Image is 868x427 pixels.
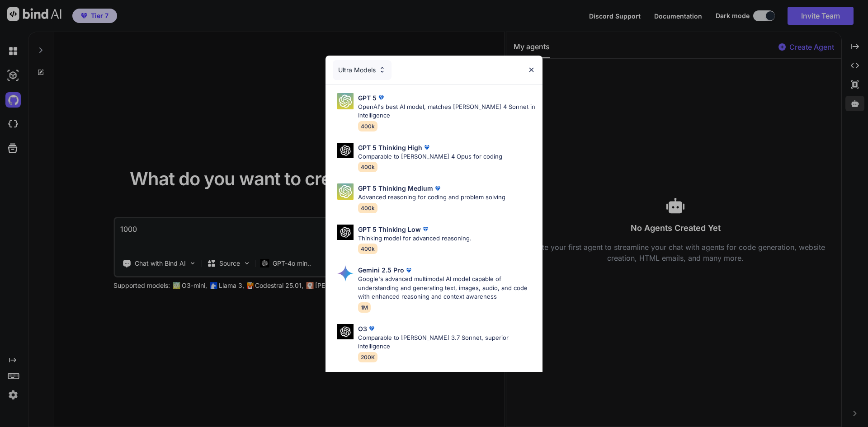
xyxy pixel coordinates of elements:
img: premium [433,184,442,193]
p: GPT 5 Thinking Medium [358,183,433,193]
span: 400k [358,162,377,172]
span: 400k [358,244,377,254]
img: Pick Models [337,143,354,159]
img: Pick Models [337,324,354,340]
p: Google's advanced multimodal AI model capable of understanding and generating text, images, audio... [358,275,535,301]
p: Comparable to [PERSON_NAME] 3.7 Sonnet, superior intelligence [358,333,535,351]
span: 400k [358,203,377,213]
img: premium [404,266,413,275]
span: 200K [358,352,377,362]
p: GPT 5 Thinking High [358,143,422,152]
p: OpenAI's best AI model, matches [PERSON_NAME] 4 Sonnet in Intelligence [358,103,535,120]
img: Pick Models [337,183,354,200]
p: Advanced reasoning for coding and problem solving [358,193,505,202]
img: premium [422,143,431,152]
img: premium [421,225,430,234]
img: Pick Models [337,225,354,240]
div: Ultra Models [333,60,392,80]
img: premium [367,324,376,333]
img: Pick Models [337,93,354,109]
p: Gemini 2.5 Pro [358,265,404,275]
p: GPT 5 [358,93,377,103]
img: premium [377,93,386,102]
p: Thinking model for advanced reasoning. [358,234,472,243]
p: Comparable to [PERSON_NAME] 4 Opus for coding [358,152,502,161]
img: Pick Models [337,265,354,282]
p: GPT 5 Thinking Low [358,225,421,234]
p: O3 [358,324,367,333]
span: 1M [358,302,371,313]
img: Pick Models [378,66,386,74]
img: close [528,66,535,74]
span: 400k [358,121,377,131]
